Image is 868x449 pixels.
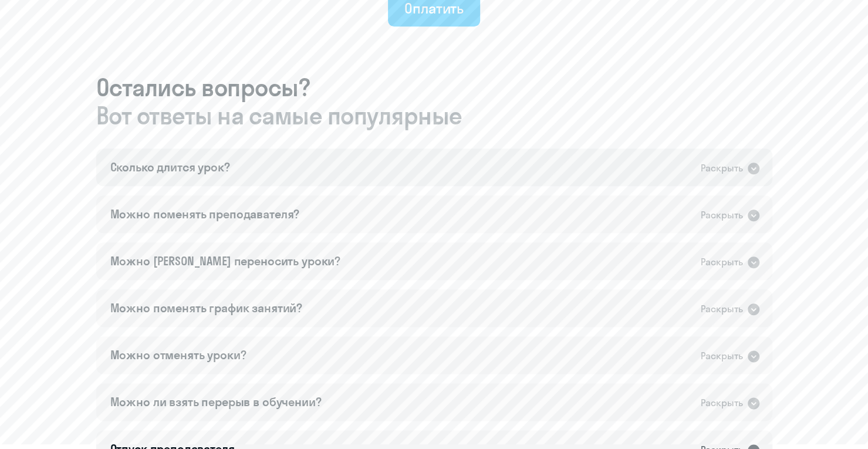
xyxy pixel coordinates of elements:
[96,73,772,130] h3: Остались вопросы?
[701,255,743,269] div: Раскрыть
[110,347,246,363] div: Можно отменять уроки?
[701,161,743,175] div: Раскрыть
[701,349,743,363] div: Раскрыть
[110,253,340,269] div: Можно [PERSON_NAME] переносить уроки?
[701,208,743,222] div: Раскрыть
[110,300,303,316] div: Можно поменять график занятий?
[110,159,230,175] div: Сколько длится урок?
[96,102,772,130] span: Вот ответы на самые популярные
[110,206,300,222] div: Можно поменять преподавателя?
[701,302,743,316] div: Раскрыть
[110,394,322,410] div: Можно ли взять перерыв в обучении?
[701,396,743,410] div: Раскрыть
